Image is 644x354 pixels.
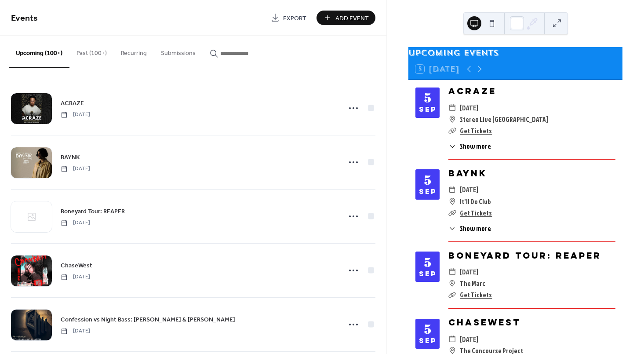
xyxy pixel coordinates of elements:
[61,261,92,270] span: ChaseWest
[448,184,456,195] div: ​
[317,11,375,25] button: Add Event
[448,113,456,125] div: ​
[264,11,313,25] a: Export
[460,223,491,234] span: Show more
[448,277,456,289] div: ​
[424,324,431,336] div: 5
[61,327,90,335] span: [DATE]
[460,277,485,289] span: The Marc
[448,250,601,261] a: Boneyard Tour: REAPER
[61,219,90,227] span: [DATE]
[61,152,80,162] a: BAYNK
[61,165,90,173] span: [DATE]
[460,290,492,299] a: Get Tickets
[61,273,90,281] span: [DATE]
[335,14,369,23] span: Add Event
[154,36,203,67] button: Submissions
[448,333,456,345] div: ​
[114,36,154,67] button: Recurring
[61,99,84,108] span: ACRAZE
[61,153,80,162] span: BAYNK
[460,333,478,345] span: [DATE]
[424,257,431,269] div: 5
[448,317,520,328] a: ChaseWest
[448,102,456,113] div: ​
[448,168,487,179] a: BAYNK
[419,338,437,344] div: Sep
[419,189,437,195] div: Sep
[460,266,478,277] span: [DATE]
[460,208,492,218] a: Get Tickets
[61,260,92,270] a: ChaseWest
[61,315,235,325] span: Confession vs Night Bass: [PERSON_NAME] & [PERSON_NAME]
[61,98,84,108] a: ACRAZE
[61,207,125,216] span: Boneyard Tour: REAPER
[69,36,114,67] button: Past (100+)
[283,14,306,23] span: Export
[460,102,478,113] span: [DATE]
[419,106,437,113] div: Sep
[448,207,456,219] div: ​
[460,126,492,135] a: Get Tickets
[11,10,38,27] span: Events
[460,196,491,207] span: It'll Do Club
[448,85,496,96] a: ACRAZE
[61,314,235,325] a: Confession vs Night Bass: [PERSON_NAME] & [PERSON_NAME]
[460,184,478,195] span: [DATE]
[460,113,548,125] span: Stereo Live [GEOGRAPHIC_DATA]
[419,271,437,277] div: Sep
[448,223,491,234] button: ​Show more
[448,125,456,136] div: ​
[424,92,431,105] div: 5
[424,175,431,187] div: 5
[61,111,90,119] span: [DATE]
[448,266,456,277] div: ​
[408,47,622,58] div: Upcoming events
[61,206,125,216] a: Boneyard Tour: REAPER
[448,141,491,151] button: ​Show more
[448,141,456,151] div: ​
[448,289,456,300] div: ​
[460,141,491,151] span: Show more
[448,196,456,207] div: ​
[448,223,456,234] div: ​
[9,36,69,68] button: Upcoming (100+)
